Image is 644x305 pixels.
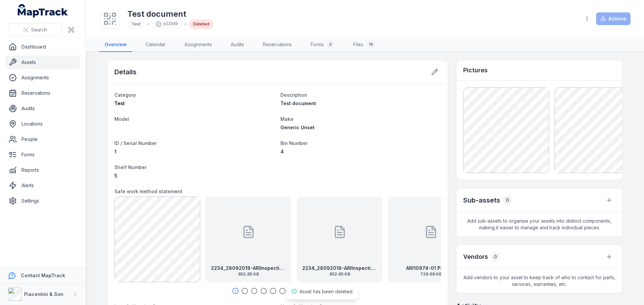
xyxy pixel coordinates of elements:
[300,289,353,294] span: Asset has been deleted
[99,38,132,52] a: Overview
[5,40,80,54] a: Dashboard
[406,272,456,277] span: 729.68 KB
[280,125,315,130] span: Generic Unset
[5,117,80,131] a: Locations
[114,188,182,194] span: Safe work method statement
[366,41,376,49] div: 19
[326,41,334,49] div: 0
[5,133,80,146] a: People
[114,92,136,98] span: Category
[463,252,488,261] h3: Vendors
[21,273,65,278] strong: Contact MapTrack
[8,23,62,36] button: Search
[463,196,500,205] h2: Sub-assets
[280,100,316,106] span: Test document
[114,116,129,122] span: Model
[491,252,500,261] div: 0
[5,86,80,100] a: Reservations
[463,66,488,75] h3: Pictures
[127,9,213,19] h1: Test document
[258,38,297,52] a: Reservations
[114,173,117,178] span: 5
[457,212,622,236] span: Add sub-assets to organise your assets into distinct components, making it easier to manage and t...
[5,194,80,208] a: Settings
[5,71,80,84] a: Assignments
[114,149,116,154] span: 1
[280,149,284,154] span: 4
[5,148,80,161] a: Forms
[114,67,137,77] h2: Details
[302,272,377,277] span: 852.85 KB
[31,26,47,33] span: Search
[5,163,80,177] a: Reports
[140,38,171,52] a: Calendar
[179,38,217,52] a: Assignments
[457,269,622,293] span: Add vendors to your asset to keep track of who to contact for parts, services, warranties, etc.
[305,38,340,52] a: Forms0
[114,140,157,146] span: ID / Serial Number
[131,21,141,26] span: Test
[406,265,456,272] strong: ARI10974-01 PS2234
[280,140,308,146] span: Bin Number
[189,19,213,29] div: Deleted
[24,291,63,297] strong: Piacentini & Son
[280,92,307,98] span: Description
[5,56,80,69] a: Assets
[503,196,512,205] div: 0
[114,164,147,170] span: Shelf Number
[348,38,381,52] a: Files19
[211,265,286,272] strong: 2234_28092018-ARIInspectionReport
[5,102,80,115] a: Audits
[302,265,377,272] strong: 2234_28092018-ARIInspectionReport
[211,272,286,277] span: 852.85 KB
[225,38,250,52] a: Audits
[152,19,182,29] div: e22580
[114,100,125,106] span: Test
[280,116,293,122] span: Make
[18,4,68,17] a: MapTrack
[5,179,80,192] a: Alerts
